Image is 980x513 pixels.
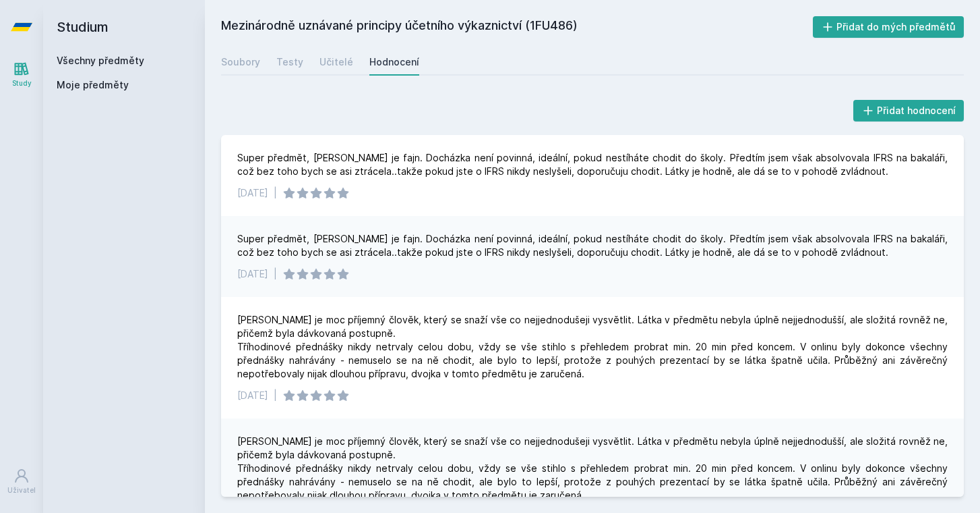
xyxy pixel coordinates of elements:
[319,55,353,69] div: Učitelé
[221,55,260,69] div: Soubory
[3,461,40,502] a: Uživatel
[3,54,40,95] a: Study
[369,55,419,69] div: Hodnocení
[274,186,277,200] div: |
[276,49,303,76] a: Testy
[237,267,268,281] div: [DATE]
[57,78,129,92] span: Moje předměty
[237,389,268,402] div: [DATE]
[853,100,964,122] button: Přidat hodnocení
[57,55,144,66] a: Všechny předměty
[237,435,948,502] div: [PERSON_NAME] je moc příjemný člověk, který se snaží vše co nejjednodušeji vysvětlit. Látka v pře...
[276,55,303,69] div: Testy
[319,49,353,76] a: Učitelé
[221,16,813,38] h2: Mezinárodně uznávané principy účetního výkaznictví (1FU486)
[7,485,36,495] div: Uživatel
[369,49,419,76] a: Hodnocení
[237,151,948,178] div: Super předmět, [PERSON_NAME] je fajn. Docházka není povinná, ideální, pokud nestíháte chodit do š...
[274,267,277,281] div: |
[237,313,948,381] div: [PERSON_NAME] je moc příjemný člověk, který se snaží vše co nejjednodušeji vysvětlit. Látka v pře...
[274,389,277,402] div: |
[813,16,964,38] button: Přidat do mých předmětů
[221,49,260,76] a: Soubory
[237,232,948,259] div: Super předmět, [PERSON_NAME] je fajn. Docházka není povinná, ideální, pokud nestíháte chodit do š...
[12,78,32,88] div: Study
[237,186,268,200] div: [DATE]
